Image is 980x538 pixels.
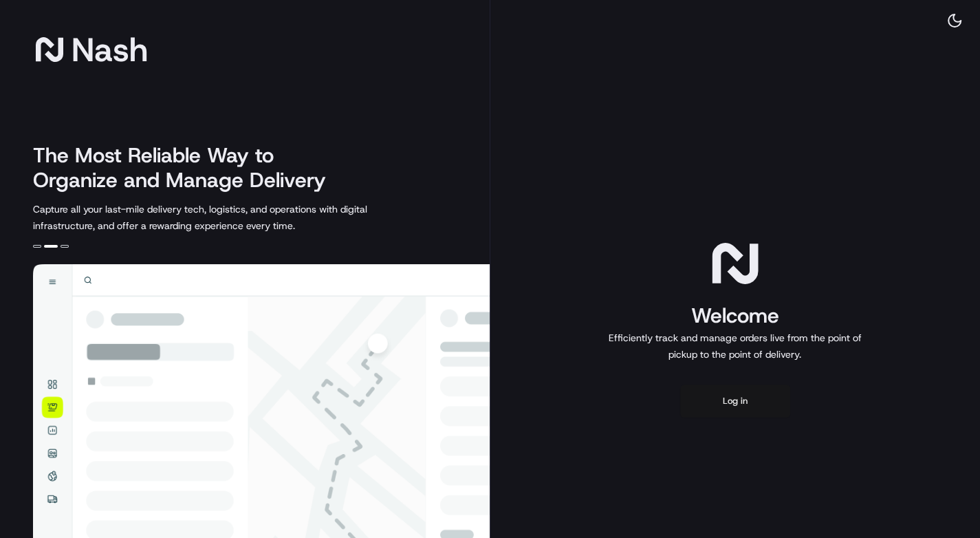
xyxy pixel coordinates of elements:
[72,36,148,63] span: Nash
[603,330,867,363] p: Efficiently track and manage orders live from the point of pickup to the point of delivery.
[603,302,867,330] h1: Welcome
[33,143,341,193] h2: The Most Reliable Way to Organize and Manage Delivery
[680,385,790,418] button: Log in
[33,201,429,234] p: Capture all your last-mile delivery tech, logistics, and operations with digital infrastructure, ...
